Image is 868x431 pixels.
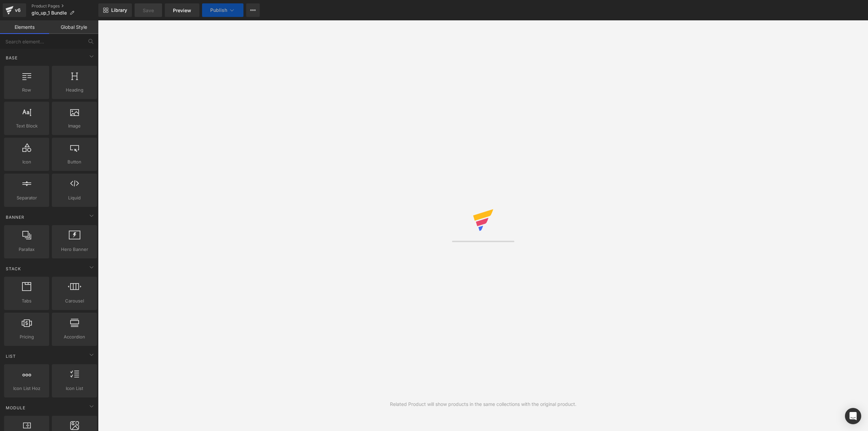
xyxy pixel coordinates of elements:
span: Icon List [54,385,95,392]
span: Text Block [6,122,47,130]
span: glo_up_1 Bundle [32,10,67,16]
span: Icon List Hoz [6,385,47,392]
span: Row [6,86,47,94]
span: Save [143,7,154,14]
a: New Library [98,3,132,17]
span: Carousel [54,297,95,305]
span: Tabs [6,297,47,305]
span: Accordion [54,333,95,340]
span: Image [54,122,95,130]
span: Stack [5,266,22,272]
div: v6 [14,6,22,15]
span: Icon [6,158,47,165]
span: Button [54,158,95,165]
span: List [5,353,17,359]
span: Banner [5,214,25,220]
a: Product Pages [32,3,98,9]
span: Pricing [6,333,47,340]
span: Module [5,405,26,411]
span: Parallax [6,246,47,253]
a: v6 [3,3,26,17]
span: Publish [210,7,227,13]
div: Open Intercom Messenger [845,408,861,424]
a: Preview [165,3,199,17]
span: Heading [54,86,95,94]
a: Global Style [49,20,98,34]
span: Base [5,55,18,61]
span: Library [111,7,127,13]
span: Preview [173,7,191,14]
span: Liquid [54,194,95,201]
button: More [246,3,260,17]
button: Publish [202,3,243,17]
div: Related Product will show products in the same collections with the original product. [390,400,576,408]
span: Separator [6,194,47,201]
span: Hero Banner [54,246,95,253]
